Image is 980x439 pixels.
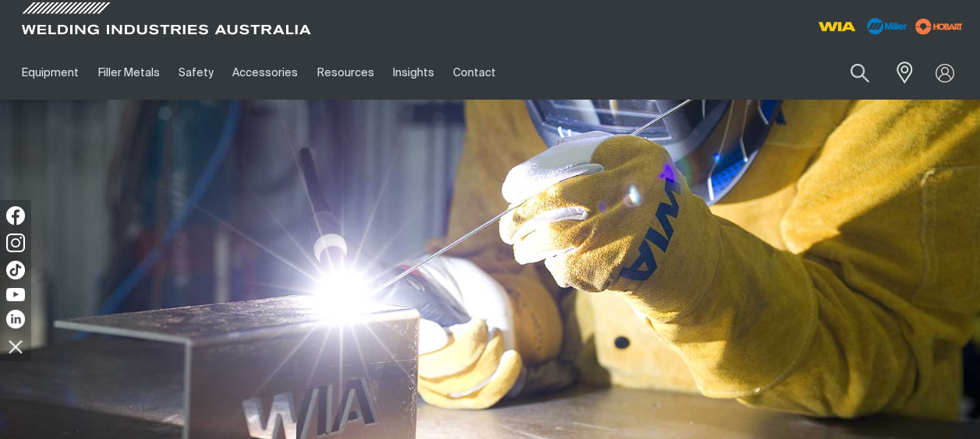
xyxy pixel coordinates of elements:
[833,54,886,91] button: Search products
[6,310,25,328] img: LinkedIn
[6,234,25,252] img: Instagram
[88,46,168,100] a: Filler Metals
[384,46,444,100] a: Insights
[911,15,968,38] img: miller
[308,46,384,100] a: Resources
[6,261,25,279] img: TikTok
[814,54,886,91] input: Product name or item number...
[12,46,729,100] nav: Main
[2,333,29,360] img: hide socials
[6,206,25,225] img: Facebook
[6,288,25,301] img: YouTube
[444,46,505,100] a: Contact
[169,46,223,100] a: Safety
[223,46,307,100] a: Accessories
[12,46,88,100] a: Equipment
